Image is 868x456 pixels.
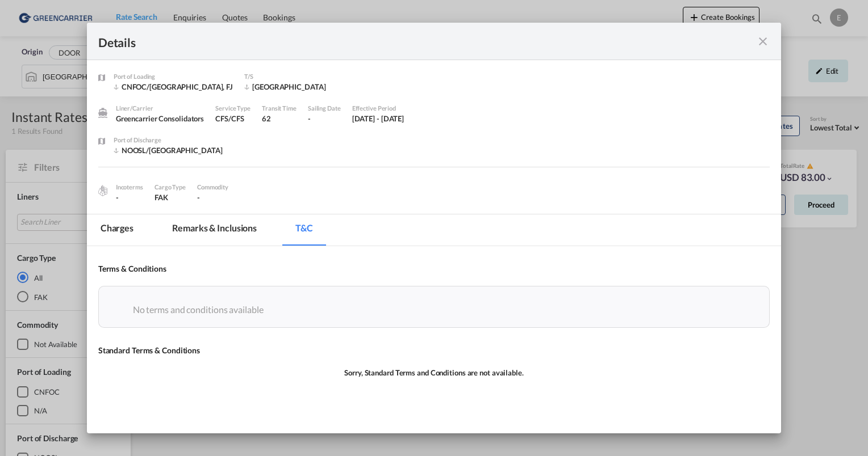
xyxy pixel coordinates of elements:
div: Port of Loading [114,71,233,82]
div: Cargo Type [155,182,186,192]
span: - [197,193,200,202]
div: Sorry, Standard Terms and Conditions are not available. [98,368,770,378]
div: Transit Time [262,103,297,113]
div: Commodity [197,182,228,192]
span: CFS/CFS [215,114,244,123]
div: Service Type [215,103,251,113]
md-pagination-wrapper: Use the left and right arrow keys to navigate between tabs [87,214,338,246]
div: Incoterms [116,182,143,192]
div: NOOSL/Oslo [114,145,223,155]
img: cargo.png [97,184,109,197]
div: T/S [244,71,335,82]
div: FAK [155,192,186,202]
md-tab-item: Charges [87,214,147,246]
div: Details [98,34,703,48]
body: Editor, editor3 [11,11,659,23]
div: Greencarrier Consolidators [116,113,204,124]
div: Standard Terms & Conditions [98,345,770,356]
div: - [116,192,143,202]
div: Effective Period [352,103,404,113]
div: Sailing Date [308,103,341,113]
div: Hong Kong [244,82,335,92]
md-icon: icon-close fg-AAA8AD m-0 cursor [756,35,770,48]
div: No terms and conditions available [116,298,752,316]
div: 1 Sep 2025 - 30 Sep 2025 [352,113,404,124]
div: Port of Discharge [114,135,223,145]
div: 62 [262,113,297,124]
div: Liner/Carrier [116,103,204,113]
div: - [308,113,341,124]
md-tab-item: Remarks & Inclusions [158,214,270,246]
div: Terms & Conditions [98,263,770,275]
md-dialog: Port of Loading ... [87,23,781,433]
div: CNFOC/Fuzhou, FJ [114,82,233,92]
md-tab-item: T&C [282,214,327,246]
body: Editor, editor4 [11,11,659,23]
